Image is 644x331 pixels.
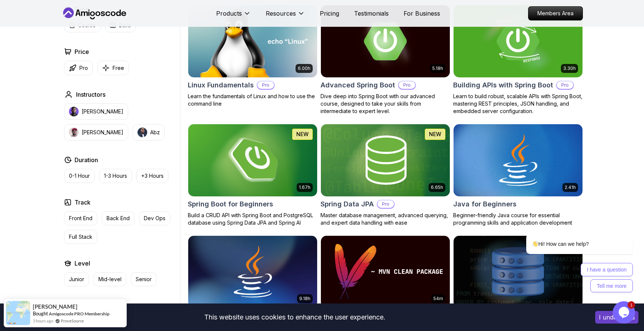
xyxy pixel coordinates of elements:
p: Pro [258,81,274,89]
p: Back End [107,215,130,222]
h2: Spring Boot for Beginners [188,199,273,209]
p: Front End [69,215,92,222]
button: Mid-level [94,272,126,286]
button: Senior [131,272,157,286]
button: 0-1 Hour [64,169,95,183]
button: Accept cookies [595,311,638,324]
p: 5.18h [432,65,443,71]
p: Products [216,9,242,18]
p: Pro [399,81,415,89]
p: 6.65h [431,184,443,190]
img: instructor img [69,107,79,116]
a: Members Area [528,6,583,20]
p: NEW [429,131,441,138]
img: Advanced Databases card [454,236,583,308]
p: Beginner-friendly Java course for essential programming skills and application development [453,212,583,226]
a: Building APIs with Spring Boot card3.30hBuilding APIs with Spring BootProLearn to build robust, s... [453,5,583,115]
img: Java for Beginners card [454,124,583,196]
iframe: chat widget [502,167,637,298]
button: Full Stack [64,230,97,244]
p: 1.67h [299,184,310,190]
a: ProveSource [61,318,84,324]
p: [PERSON_NAME] [82,129,123,136]
img: instructor img [69,128,79,137]
p: Resources [266,9,296,18]
p: Master database management, advanced querying, and expert data handling with ease [321,212,450,226]
p: Members Area [528,7,583,20]
p: 3.30h [563,65,576,71]
p: Full Stack [69,233,92,241]
a: Java for Beginners card2.41hJava for BeginnersBeginner-friendly Java course for essential program... [453,124,583,226]
h2: Building APIs with Spring Boot [453,80,553,90]
button: instructor img[PERSON_NAME] [64,103,128,120]
button: Products [216,9,251,24]
p: +3 Hours [141,172,164,180]
a: Advanced Spring Boot card5.18hAdvanced Spring BootProDive deep into Spring Boot with our advanced... [321,5,450,115]
a: Linux Fundamentals card6.00hLinux FundamentalsProLearn the fundamentals of Linux and how to use t... [188,5,318,107]
h2: Linux Fundamentals [188,80,254,90]
img: Maven Essentials card [321,236,450,308]
p: NEW [296,131,309,138]
img: Java for Developers card [188,236,317,308]
p: 9.18h [299,296,310,302]
p: Build a CRUD API with Spring Boot and PostgreSQL database using Spring Data JPA and Spring AI [188,212,318,226]
h2: Advanced Spring Boot [321,80,395,90]
p: Dev Ops [144,215,165,222]
button: Free [97,61,129,75]
p: Dive deep into Spring Boot with our advanced course, designed to take your skills from intermedia... [321,93,450,115]
p: 1-3 Hours [104,172,127,180]
h2: Instructors [76,90,105,99]
button: Junior [64,272,89,286]
p: Testimonials [354,9,389,18]
button: Front End [64,211,97,225]
p: Mid-level [98,276,121,283]
p: 54m [433,296,443,302]
p: Pro [557,81,573,89]
button: Pro [64,61,93,75]
h2: Level [75,259,90,268]
span: Bought [33,311,48,316]
p: Senior [136,276,152,283]
img: Advanced Spring Boot card [321,5,450,77]
p: 6.00h [298,65,310,71]
iframe: chat widget [613,301,637,324]
img: Spring Boot for Beginners card [185,122,320,198]
p: Abz [150,129,160,136]
img: Building APIs with Spring Boot card [454,5,583,77]
button: +3 Hours [136,169,168,183]
img: provesource social proof notification image [6,301,30,325]
button: instructor imgAbz [133,124,165,141]
img: instructor img [138,128,147,137]
p: [PERSON_NAME] [82,108,123,115]
a: Spring Boot for Beginners card1.67hNEWSpring Boot for BeginnersBuild a CRUD API with Spring Boot ... [188,124,318,226]
div: This website uses cookies to enhance the user experience. [6,309,584,325]
p: Free [113,64,124,72]
h2: Track [75,198,91,207]
a: Spring Data JPA card6.65hNEWSpring Data JPAProMaster database management, advanced querying, and ... [321,124,450,226]
a: Pricing [320,9,339,18]
p: Learn the fundamentals of Linux and how to use the command line [188,93,318,107]
p: Pro [79,64,88,72]
h2: Duration [75,155,98,164]
span: 3 hours ago [33,318,53,324]
p: Learn to build robust, scalable APIs with Spring Boot, mastering REST principles, JSON handling, ... [453,93,583,115]
img: Linux Fundamentals card [188,5,317,77]
img: Spring Data JPA card [321,124,450,196]
button: instructor img[PERSON_NAME] [64,124,128,141]
a: For Business [404,9,440,18]
p: Pro [378,200,394,208]
span: [PERSON_NAME] [33,303,78,310]
button: Dev Ops [139,211,170,225]
button: Back End [102,211,135,225]
a: Amigoscode PRO Membership [49,311,110,316]
h2: Java for Beginners [453,199,517,209]
p: 0-1 Hour [69,172,90,180]
button: Resources [266,9,305,24]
